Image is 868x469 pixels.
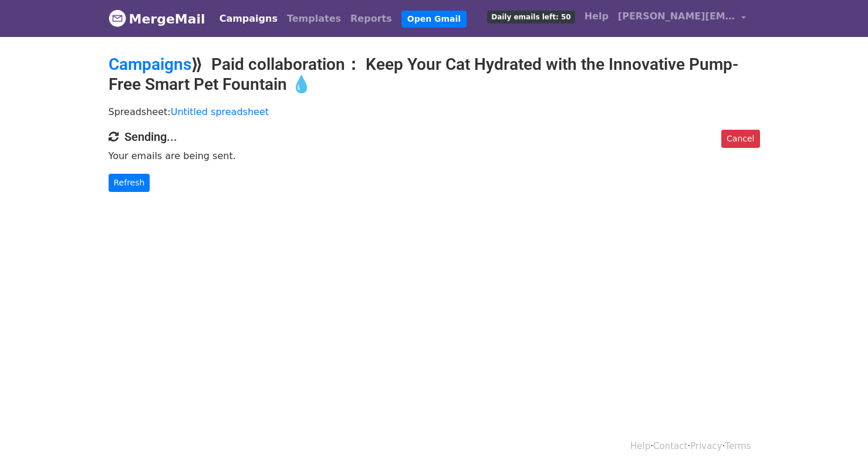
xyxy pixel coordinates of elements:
[725,441,751,451] a: Terms
[580,5,613,28] a: Help
[401,11,467,28] a: Open Gmail
[487,11,575,23] span: Daily emails left: 50
[690,441,722,451] a: Privacy
[109,106,760,118] p: Spreadsheet:
[613,5,751,32] a: [PERSON_NAME][EMAIL_ADDRESS][DOMAIN_NAME]
[346,7,397,31] a: Reports
[215,7,282,31] a: Campaigns
[721,130,759,148] a: Cancel
[109,9,126,27] img: MergeMail logo
[618,9,735,23] span: [PERSON_NAME][EMAIL_ADDRESS][DOMAIN_NAME]
[630,441,650,451] a: Help
[109,150,760,162] p: Your emails are being sent.
[109,174,150,192] a: Refresh
[482,5,579,28] a: Daily emails left: 50
[109,6,205,31] a: MergeMail
[109,55,760,94] h2: ⟫ Paid collaboration： Keep Your Cat Hydrated with the Innovative Pump-Free Smart Pet Fountain 💧
[171,106,269,117] a: Untitled spreadsheet
[282,7,346,31] a: Templates
[653,441,687,451] a: Contact
[109,130,760,144] h4: Sending...
[109,55,191,74] a: Campaigns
